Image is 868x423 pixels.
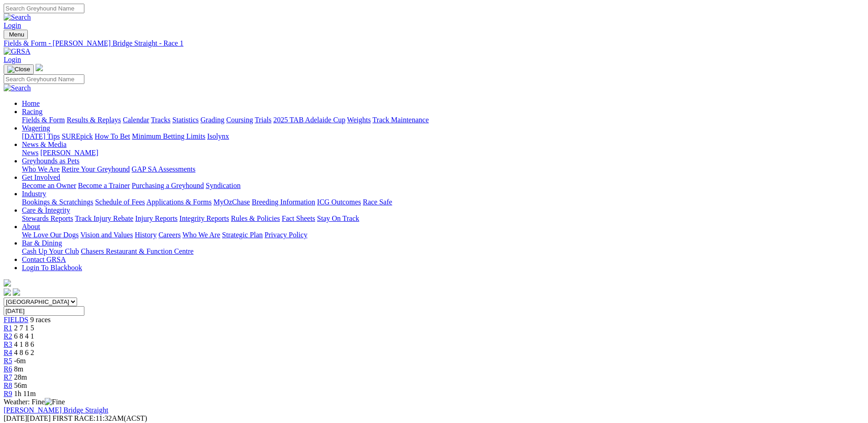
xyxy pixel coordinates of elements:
[14,365,23,373] span: 8m
[4,373,12,381] a: R7
[4,340,12,348] a: R3
[265,231,307,239] a: Privacy Policy
[22,198,864,206] div: Industry
[22,165,60,173] a: Who We Are
[22,182,76,189] a: Become an Owner
[4,316,28,324] a: FIELDS
[22,108,42,115] a: Racing
[4,414,27,422] span: [DATE]
[95,132,130,140] a: How To Bet
[4,365,12,373] span: R6
[4,398,65,406] span: Weather: Fine
[22,157,79,165] a: Greyhounds as Pets
[4,47,31,56] img: GRSA
[132,165,196,173] a: GAP SA Assessments
[158,231,181,239] a: Careers
[4,74,84,84] input: Search
[317,198,361,206] a: ICG Outcomes
[4,306,84,316] input: Select date
[14,373,27,381] span: 28m
[22,214,73,222] a: Stewards Reports
[22,198,93,206] a: Bookings & Scratchings
[45,398,65,406] img: Fine
[4,30,28,39] button: Toggle navigation
[4,390,12,397] a: R9
[22,173,60,181] a: Get Involved
[22,116,65,124] a: Fields & Form
[9,31,24,38] span: Menu
[14,332,34,340] span: 6 8 4 1
[22,99,40,107] a: Home
[22,132,864,141] div: Wagering
[282,214,315,222] a: Fact Sheets
[22,149,38,157] a: News
[22,264,82,272] a: Login To Blackbook
[4,64,34,74] button: Toggle navigation
[22,165,864,173] div: Greyhounds as Pets
[4,21,21,29] a: Login
[52,414,147,422] span: 11:32AM(ACST)
[206,182,240,189] a: Syndication
[146,198,212,206] a: Applications & Forms
[231,214,280,222] a: Rules & Policies
[179,214,229,222] a: Integrity Reports
[151,116,171,124] a: Tracks
[135,231,156,239] a: History
[22,182,864,190] div: Get Involved
[4,324,12,332] span: R1
[4,381,12,389] span: R8
[4,332,12,340] span: R2
[4,56,21,63] a: Login
[182,231,220,239] a: Who We Are
[22,239,62,247] a: Bar & Dining
[4,349,12,356] a: R4
[78,182,130,189] a: Become a Trainer
[22,132,60,140] a: [DATE] Tips
[273,116,345,124] a: 2025 TAB Adelaide Cup
[201,116,224,124] a: Grading
[14,324,34,332] span: 2 7 1 5
[4,13,31,21] img: Search
[22,149,864,157] div: News & Media
[4,39,864,47] div: Fields & Form - [PERSON_NAME] Bridge Straight - Race 1
[363,198,392,206] a: Race Safe
[22,214,864,223] div: Care & Integrity
[373,116,429,124] a: Track Maintenance
[30,316,51,324] span: 9 races
[22,231,864,239] div: About
[14,381,27,389] span: 56m
[22,231,78,239] a: We Love Our Dogs
[75,214,133,222] a: Track Injury Rebate
[4,414,51,422] span: [DATE]
[213,198,250,206] a: MyOzChase
[14,340,34,348] span: 4 1 8 6
[252,198,315,206] a: Breeding Information
[132,132,205,140] a: Minimum Betting Limits
[4,288,11,296] img: facebook.svg
[4,84,31,92] img: Search
[13,288,20,296] img: twitter.svg
[22,223,40,230] a: About
[22,247,864,256] div: Bar & Dining
[22,116,864,124] div: Racing
[52,414,95,422] span: FIRST RACE:
[22,141,67,148] a: News & Media
[4,279,11,287] img: logo-grsa-white.png
[67,116,121,124] a: Results & Replays
[123,116,149,124] a: Calendar
[14,349,34,356] span: 4 8 6 2
[255,116,271,124] a: Trials
[81,247,193,255] a: Chasers Restaurant & Function Centre
[14,357,26,365] span: -6m
[62,132,93,140] a: SUREpick
[22,206,70,214] a: Care & Integrity
[132,182,204,189] a: Purchasing a Greyhound
[4,406,108,414] a: [PERSON_NAME] Bridge Straight
[347,116,371,124] a: Weights
[4,4,84,13] input: Search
